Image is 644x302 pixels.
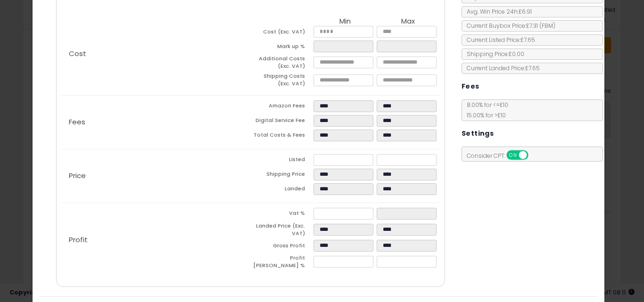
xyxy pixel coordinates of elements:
span: £7.31 [526,22,555,30]
td: Cost (Exc. VAT) [250,26,314,41]
td: Landed [250,183,314,198]
p: Fees [61,118,251,126]
td: Amazon Fees [250,100,314,115]
td: Gross Profit [250,240,314,254]
td: Listed [250,154,314,169]
td: Digital Service Fee [250,115,314,130]
td: Shipping Costs (Exc. VAT) [250,73,314,90]
td: Landed Price (Exc. VAT) [250,222,314,240]
h5: Settings [462,128,494,139]
span: ON [507,151,519,159]
span: Current Listed Price: £7.65 [462,36,535,44]
th: Max [377,17,440,26]
p: Profit [61,236,251,244]
th: Min [314,17,377,26]
span: 8.00 % for <= £10 [462,101,508,119]
td: Shipping Price [250,169,314,183]
td: Mark up % [250,41,314,55]
span: 15.00 % for > £10 [462,111,506,119]
span: OFF [527,151,542,159]
p: Cost [61,50,251,57]
td: Total Costs & Fees [250,130,314,144]
span: ( FBM ) [539,22,555,30]
span: Current Landed Price: £7.65 [462,64,540,72]
td: Profit [PERSON_NAME] % [250,254,314,272]
td: Additional Costs (Exc. VAT) [250,55,314,73]
span: Shipping Price: £0.00 [462,50,524,58]
h5: Fees [462,81,479,92]
span: Current Buybox Price: [462,22,555,30]
span: Avg. Win Price 24h: £6.91 [462,8,532,16]
td: Vat % [250,208,314,222]
span: Consider CPT: [462,152,541,160]
p: Price [61,172,251,180]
